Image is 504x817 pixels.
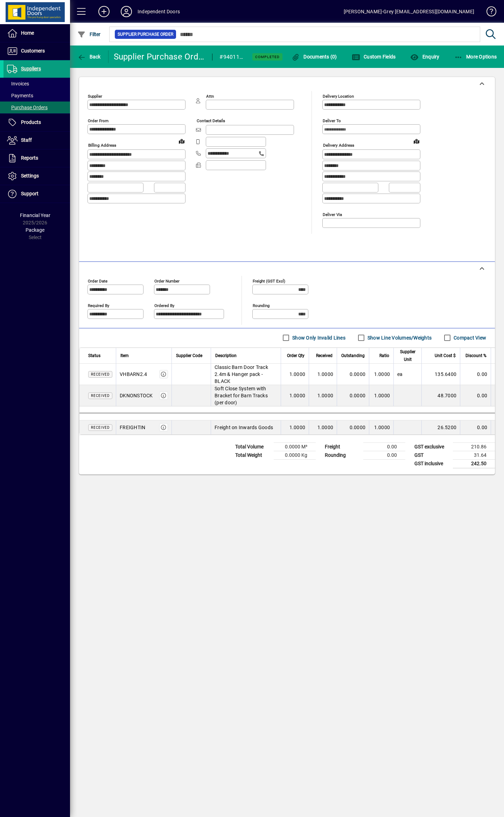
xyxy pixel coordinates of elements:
[344,6,474,17] div: [PERSON_NAME]-Grey [EMAIL_ADDRESS][DOMAIN_NAME]
[3,90,70,102] a: Payments
[337,364,369,385] td: 0.0000
[7,81,29,86] span: Invoices
[76,50,103,63] button: Back
[411,451,453,459] td: GST
[21,66,41,71] span: Suppliers
[70,50,108,63] app-page-header-button: Back
[21,137,32,143] span: Staff
[453,50,499,63] button: More Options
[337,385,369,406] td: 0.0000
[321,442,363,451] td: Freight
[281,420,309,434] td: 1.0000
[118,31,173,38] span: Supplier Purchase Order
[309,385,337,406] td: 1.0000
[77,32,101,37] span: Filter
[91,394,110,398] span: Received
[421,364,460,385] td: 135.6400
[21,30,34,36] span: Home
[176,352,202,359] span: Supplier Code
[21,119,41,125] span: Products
[88,278,107,283] mat-label: Order date
[291,334,345,341] label: Show Only Invalid Lines
[3,167,70,185] a: Settings
[369,364,393,385] td: 1.0000
[435,352,456,359] span: Unit Cost $
[77,54,101,60] span: Back
[3,78,70,90] a: Invoices
[453,459,495,468] td: 242.50
[341,352,365,359] span: Outstanding
[120,352,129,359] span: Item
[232,451,274,459] td: Total Weight
[274,451,316,459] td: 0.0000 Kg
[274,442,316,451] td: 0.0000 M³
[369,385,393,406] td: 1.0000
[206,94,214,99] mat-label: Attn
[363,451,405,459] td: 0.00
[21,155,38,161] span: Reports
[460,385,491,406] td: 0.00
[421,385,460,406] td: 48.7000
[3,149,70,167] a: Reports
[323,118,341,123] mat-label: Deliver To
[91,372,110,376] span: Received
[91,426,110,430] span: Received
[120,392,153,399] div: DKNONSTOCK
[3,42,70,60] a: Customers
[154,278,180,283] mat-label: Order number
[88,303,109,308] mat-label: Required by
[453,451,495,459] td: 31.64
[3,25,70,42] a: Home
[21,191,38,196] span: Support
[253,303,269,308] mat-label: Rounding
[26,227,44,233] span: Package
[232,442,274,451] td: Total Volume
[411,135,422,147] a: View on map
[215,364,277,385] span: Classic Barn Door Track 2.4m & Hanger pack - BLACK
[465,352,486,359] span: Discount %
[114,51,205,62] div: Supplier Purchase Order
[138,6,180,17] div: Independent Doors
[366,334,432,341] label: Show Line Volumes/Weights
[281,364,309,385] td: 1.0000
[454,54,497,60] span: More Options
[411,442,453,451] td: GST exclusive
[363,442,405,451] td: 0.00
[398,348,417,363] span: Supplier Unit
[120,371,147,378] div: VHBARN2.4
[115,5,138,18] button: Profile
[452,334,486,341] label: Compact View
[281,385,309,406] td: 1.0000
[3,185,70,203] a: Support
[7,105,48,110] span: Purchase Orders
[379,352,389,359] span: Ratio
[120,424,145,431] div: FREIGHTIN
[88,352,100,359] span: Status
[215,424,273,431] span: Freight on Inwards Goods
[411,459,453,468] td: GST inclusive
[253,278,285,283] mat-label: Freight (GST excl)
[76,28,103,41] button: Filter
[408,50,441,63] button: Enquiry
[393,364,421,385] td: ea
[20,212,50,218] span: Financial Year
[369,420,393,434] td: 1.0000
[323,94,354,99] mat-label: Delivery Location
[88,118,108,123] mat-label: Order from
[255,55,280,59] span: Completed
[481,1,495,24] a: Knowledge Base
[215,385,277,406] span: Soft Close System with Bracket for Barn Tracks (per door)
[88,94,102,99] mat-label: Supplier
[337,420,369,434] td: 0.0000
[219,51,244,63] div: #94011-2
[21,173,39,179] span: Settings
[290,50,339,63] button: Documents (0)
[453,442,495,451] td: 210.86
[215,352,237,359] span: Description
[460,364,491,385] td: 0.00
[321,451,363,459] td: Rounding
[323,212,342,217] mat-label: Deliver via
[410,54,439,60] span: Enquiry
[309,364,337,385] td: 1.0000
[460,420,491,434] td: 0.00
